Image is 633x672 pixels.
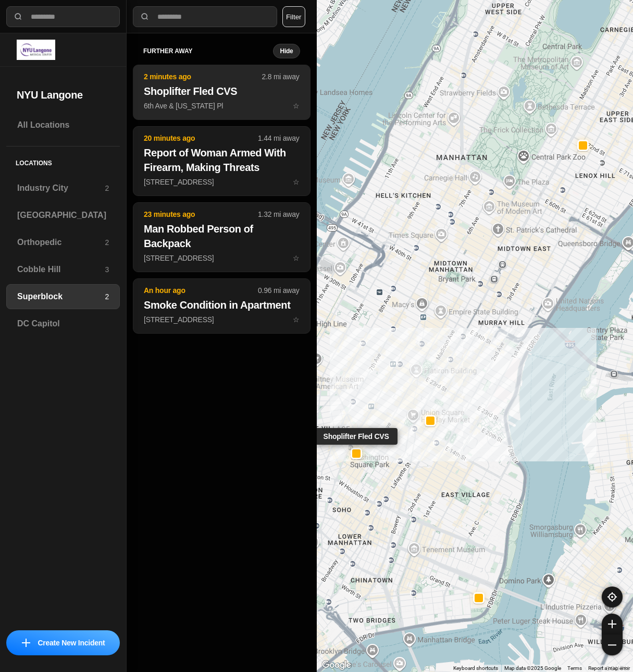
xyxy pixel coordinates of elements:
[6,146,120,176] h5: Locations
[105,291,109,302] p: 2
[453,665,498,672] button: Keyboard shortcuts
[6,311,120,336] a: DC Capitol
[608,641,616,649] img: zoom-out
[140,11,150,22] img: search
[17,209,109,222] h3: [GEOGRAPHIC_DATA]
[602,634,623,655] button: zoom-out
[602,587,623,607] button: recenter
[17,317,109,330] h3: DC Capitol
[293,254,300,262] span: star
[293,178,300,186] span: star
[504,665,561,671] span: Map data ©2025 Google
[602,614,623,634] button: zoom-in
[608,620,616,628] img: zoom-in
[144,209,258,219] p: 23 minutes ago
[280,47,293,55] small: Hide
[319,658,354,672] img: Google
[133,315,311,324] a: An hour ago0.96 mi awaySmoke Condition in Apartment[STREET_ADDRESS]star
[6,284,120,309] a: Superblock2
[133,253,311,262] a: 23 minutes ago1.32 mi awayMan Robbed Person of Backpack[STREET_ADDRESS]star
[17,290,105,303] h3: Superblock
[17,40,55,60] img: logo
[144,314,300,325] p: [STREET_ADDRESS]
[258,209,299,219] p: 1.32 mi away
[6,630,120,655] button: iconCreate New Incident
[293,315,300,324] span: star
[13,11,23,22] img: search
[588,665,630,671] a: Report a map error
[144,101,300,111] p: 6th Ave & [US_STATE] Pl
[144,145,300,175] h2: Report of Woman Armed With Firearm, Making Threats
[144,177,300,187] p: [STREET_ADDRESS]
[17,263,105,276] h3: Cobble Hill
[6,203,120,228] a: [GEOGRAPHIC_DATA]
[293,102,300,110] span: star
[351,447,362,459] button: Shoplifter Fled CVS
[315,427,398,444] div: Shoplifter Fled CVS
[143,47,273,55] h5: further away
[105,237,109,248] p: 2
[6,176,120,201] a: Industry City2
[17,236,105,249] h3: Orthopedic
[258,133,299,143] p: 1.44 mi away
[133,65,311,120] button: 2 minutes ago2.8 mi awayShoplifter Fled CVS6th Ave & [US_STATE] Plstar
[567,665,582,671] a: Terms (opens in new tab)
[319,658,354,672] a: Open this area in Google Maps (opens a new window)
[262,71,300,82] p: 2.8 mi away
[17,88,109,102] h2: NYU Langone
[133,278,311,334] button: An hour ago0.96 mi awaySmoke Condition in Apartment[STREET_ADDRESS]star
[258,285,299,296] p: 0.96 mi away
[6,113,120,138] a: All Locations
[38,638,105,648] p: Create New Incident
[6,257,120,282] a: Cobble Hill3
[144,222,300,251] h2: Man Robbed Person of Backpack
[144,298,300,312] h2: Smoke Condition in Apartment
[144,253,300,263] p: [STREET_ADDRESS]
[105,183,109,193] p: 2
[133,126,311,196] button: 20 minutes ago1.44 mi awayReport of Woman Armed With Firearm, Making Threats[STREET_ADDRESS]star
[133,177,311,186] a: 20 minutes ago1.44 mi awayReport of Woman Armed With Firearm, Making Threats[STREET_ADDRESS]star
[17,182,105,194] h3: Industry City
[133,202,311,272] button: 23 minutes ago1.32 mi awayMan Robbed Person of Backpack[STREET_ADDRESS]star
[607,592,617,602] img: recenter
[105,264,109,275] p: 3
[133,101,311,110] a: 2 minutes ago2.8 mi awayShoplifter Fled CVS6th Ave & [US_STATE] Plstar
[282,6,305,27] button: Filter
[144,84,300,99] h2: Shoplifter Fled CVS
[144,71,262,82] p: 2 minutes ago
[17,119,109,131] h3: All Locations
[22,639,30,647] img: icon
[144,285,258,296] p: An hour ago
[6,230,120,255] a: Orthopedic2
[144,133,258,143] p: 20 minutes ago
[273,44,300,58] button: Hide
